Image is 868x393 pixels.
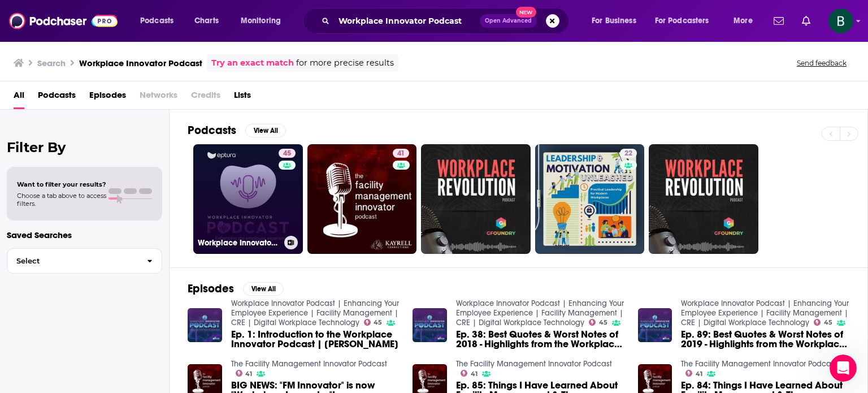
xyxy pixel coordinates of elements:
[828,8,853,33] img: User Profile
[7,230,162,240] p: Saved Searches
[198,238,280,248] h3: Workplace Innovator Podcast | Enhancing Your Employee Experience | Facility Management | CRE | Di...
[681,359,837,369] a: The Facility Management Innovator Podcast
[233,12,296,30] button: open menu
[655,13,709,29] span: For Podcasters
[824,320,832,325] span: 45
[592,13,636,29] span: For Business
[814,319,832,326] a: 45
[245,372,252,377] span: 41
[231,330,400,349] span: Ep. 1: Introduction to the Workplace Innovator Podcast | [PERSON_NAME]
[188,282,284,296] a: EpisodesView All
[245,124,286,137] button: View All
[89,86,126,109] a: Episodes
[7,257,138,265] span: Select
[734,13,753,29] span: More
[231,359,387,369] a: The Facility Management Innovator Podcast
[456,330,624,349] span: Ep. 38: Best Quotes & Worst Notes of 2018 - Highlights from the Workplace Innovator Podcast | [PE...
[769,11,788,31] a: Show notifications dropdown
[241,13,281,29] span: Monitoring
[397,148,405,159] span: 41
[132,12,188,30] button: open menu
[307,144,417,254] a: 41
[14,86,24,109] a: All
[187,12,225,30] a: Charts
[7,248,162,274] button: Select
[480,14,537,28] button: Open AdvancedNew
[38,86,76,109] a: Podcasts
[599,320,607,325] span: 45
[535,144,645,254] a: 22
[279,149,296,158] a: 45
[231,330,400,349] a: Ep. 1: Introduction to the Workplace Innovator Podcast | Mike Petrusky
[797,11,815,31] a: Show notifications dropdown
[243,282,284,296] button: View All
[681,330,849,349] a: Ep. 89: Best Quotes & Worst Notes of 2019 - Highlights from the Workplace Innovator Podcast with ...
[696,372,702,377] span: 41
[485,18,532,24] span: Open Advanced
[374,320,382,325] span: 45
[648,12,726,30] button: open menu
[681,299,849,327] a: Workplace Innovator Podcast | Enhancing Your Employee Experience | Facility Management | CRE | Di...
[194,13,219,29] span: Charts
[584,12,650,30] button: open menu
[620,149,637,158] a: 22
[334,12,480,30] input: Search podcasts, credits, & more...
[638,308,672,343] img: Ep. 89: Best Quotes & Worst Notes of 2019 - Highlights from the Workplace Innovator Podcast with ...
[828,8,853,33] span: Logged in as betsy46033
[296,57,394,70] span: for more precise results
[188,308,222,343] img: Ep. 1: Introduction to the Workplace Innovator Podcast | Mike Petrusky
[413,308,447,343] img: Ep. 38: Best Quotes & Worst Notes of 2018 - Highlights from the Workplace Innovator Podcast | Mik...
[461,370,478,377] a: 41
[393,149,409,158] a: 41
[589,319,607,326] a: 45
[7,139,162,156] h2: Filter By
[79,58,202,68] h3: Workplace Innovator Podcast
[456,299,624,327] a: Workplace Innovator Podcast | Enhancing Your Employee Experience | Facility Management | CRE | Di...
[685,370,702,377] a: 41
[37,58,66,68] h3: Search
[314,8,580,34] div: Search podcasts, credits, & more...
[188,123,286,137] a: PodcastsView All
[283,148,291,159] span: 45
[364,319,383,326] a: 45
[456,359,612,369] a: The Facility Management Innovator Podcast
[793,58,850,68] button: Send feedback
[188,123,236,137] h2: Podcasts
[193,144,303,254] a: 45Workplace Innovator Podcast | Enhancing Your Employee Experience | Facility Management | CRE | ...
[9,10,118,32] img: Podchaser - Follow, Share and Rate Podcasts
[188,282,234,296] h2: Episodes
[191,86,220,109] span: Credits
[234,86,251,109] a: Lists
[140,86,177,109] span: Networks
[828,8,853,33] button: Show profile menu
[624,148,632,159] span: 22
[456,330,624,349] a: Ep. 38: Best Quotes & Worst Notes of 2018 - Highlights from the Workplace Innovator Podcast | Mik...
[830,355,857,382] iframe: Intercom live chat
[17,192,106,208] span: Choose a tab above to access filters.
[140,13,173,29] span: Podcasts
[471,372,478,377] span: 41
[516,7,536,18] span: New
[231,299,399,327] a: Workplace Innovator Podcast | Enhancing Your Employee Experience | Facility Management | CRE | Di...
[211,57,294,70] a: Try an exact match
[726,12,767,30] button: open menu
[236,370,253,377] a: 41
[17,180,106,188] span: Want to filter your results?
